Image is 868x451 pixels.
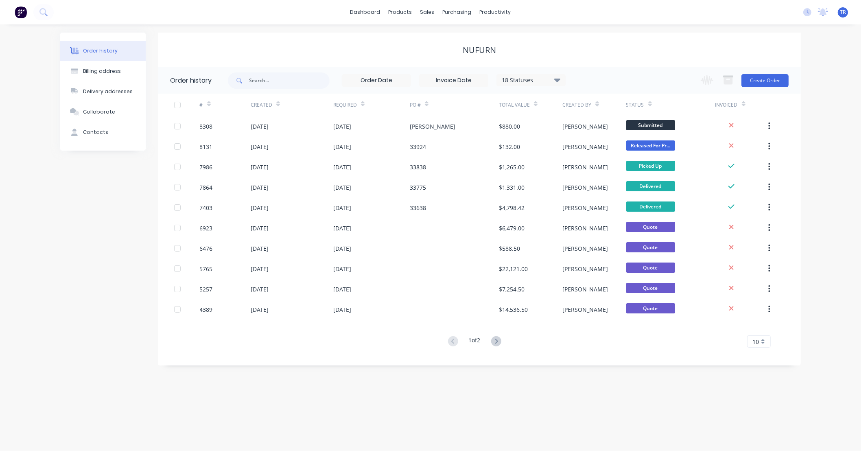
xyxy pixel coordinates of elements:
[499,224,525,232] div: $6,479.00
[251,142,269,151] div: [DATE]
[410,183,426,192] div: 33775
[626,140,675,151] span: Released For Pr...
[200,142,213,151] div: 8131
[333,94,410,116] div: Required
[626,161,675,171] span: Picked Up
[626,303,675,313] span: Quote
[333,244,351,253] div: [DATE]
[562,101,591,109] div: Created By
[626,222,675,232] span: Quote
[476,6,515,18] div: productivity
[499,305,528,314] div: $14,536.50
[562,224,608,232] div: [PERSON_NAME]
[626,101,644,109] div: Status
[251,183,269,192] div: [DATE]
[499,265,528,273] div: $22,121.00
[333,305,351,314] div: [DATE]
[420,74,488,87] input: Invoice Date
[342,74,411,87] input: Order Date
[200,305,213,314] div: 4389
[499,142,520,151] div: $132.00
[410,204,426,212] div: 33638
[346,6,385,18] a: dashboard
[715,101,738,109] div: Invoiced
[83,68,121,75] div: Billing address
[251,122,269,131] div: [DATE]
[562,244,608,253] div: [PERSON_NAME]
[251,163,269,171] div: [DATE]
[562,94,626,116] div: Created By
[200,204,213,212] div: 7403
[333,285,351,293] div: [DATE]
[333,163,351,171] div: [DATE]
[200,224,213,232] div: 6923
[200,122,213,131] div: 8308
[251,305,269,314] div: [DATE]
[249,72,330,89] input: Search...
[333,224,351,232] div: [DATE]
[200,94,251,116] div: #
[626,181,675,191] span: Delivered
[200,183,213,192] div: 7864
[469,336,481,348] div: 1 of 2
[410,163,426,171] div: 33838
[562,285,608,293] div: [PERSON_NAME]
[251,265,269,273] div: [DATE]
[60,61,146,81] button: Billing address
[333,204,351,212] div: [DATE]
[333,101,357,109] div: Required
[60,122,146,142] button: Contacts
[741,74,789,87] button: Create Order
[200,163,213,171] div: 7986
[499,94,562,116] div: Total Value
[333,122,351,131] div: [DATE]
[499,204,525,212] div: $4,798.42
[562,204,608,212] div: [PERSON_NAME]
[499,163,525,171] div: $1,265.00
[83,47,118,55] div: Order history
[200,244,213,253] div: 6476
[626,94,715,116] div: Status
[416,6,439,18] div: sales
[251,101,272,109] div: Created
[83,88,133,95] div: Delivery addresses
[385,6,416,18] div: products
[200,265,213,273] div: 5765
[562,183,608,192] div: [PERSON_NAME]
[410,101,421,109] div: PO #
[715,94,766,116] div: Invoiced
[562,305,608,314] div: [PERSON_NAME]
[499,122,520,131] div: $880.00
[60,102,146,122] button: Collaborate
[499,183,525,192] div: $1,331.00
[499,101,530,109] div: Total Value
[60,81,146,102] button: Delivery addresses
[83,108,115,116] div: Collaborate
[410,94,499,116] div: PO #
[562,163,608,171] div: [PERSON_NAME]
[333,142,351,151] div: [DATE]
[15,6,27,18] img: Factory
[251,285,269,293] div: [DATE]
[626,242,675,252] span: Quote
[497,76,565,85] div: 18 Statuses
[626,120,675,130] span: Submitted
[251,204,269,212] div: [DATE]
[562,265,608,273] div: [PERSON_NAME]
[170,76,212,85] div: Order history
[626,201,675,212] span: Delivered
[463,45,496,55] div: Nufurn
[60,41,146,61] button: Order history
[333,265,351,273] div: [DATE]
[410,142,426,151] div: 33924
[333,183,351,192] div: [DATE]
[499,285,525,293] div: $7,254.50
[251,94,333,116] div: Created
[410,122,455,131] div: [PERSON_NAME]
[752,337,759,346] span: 10
[562,122,608,131] div: [PERSON_NAME]
[562,142,608,151] div: [PERSON_NAME]
[626,263,675,273] span: Quote
[200,101,203,109] div: #
[499,244,520,253] div: $588.50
